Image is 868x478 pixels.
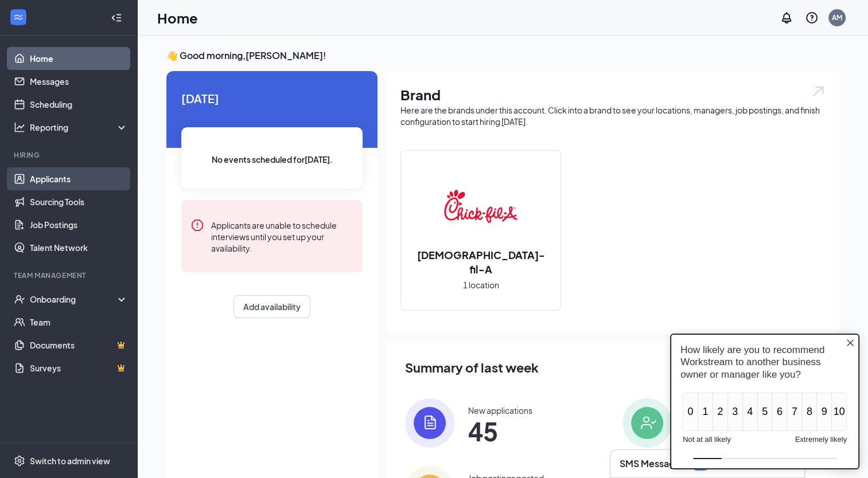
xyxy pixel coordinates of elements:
img: icon [622,398,672,448]
svg: WorkstreamLogo [13,11,24,23]
div: New applications [468,405,532,416]
a: Team [30,311,128,334]
a: Messages [30,70,128,93]
h2: [DEMOGRAPHIC_DATA]-fil-A [401,248,560,276]
a: Sourcing Tools [30,190,128,213]
h1: Home [157,8,198,28]
div: Switch to admin view [30,455,110,467]
div: Team Management [14,271,126,280]
span: [DATE] [181,89,363,107]
svg: Notifications [780,11,793,25]
img: Chick-fil-A [444,170,517,243]
a: Talent Network [30,236,128,259]
button: Add availability [233,295,310,318]
span: No events scheduled for [DATE] . [212,153,333,166]
a: Scheduling [30,93,128,116]
div: Applicants are unable to schedule interviews until you set up your availability. [211,218,353,254]
a: Applicants [30,167,128,190]
div: Here are the brands under this account. Click into a brand to see your locations, managers, job p... [400,104,826,127]
svg: QuestionInfo [805,11,819,25]
img: icon [405,398,454,448]
svg: UserCheck [14,293,25,305]
div: Hiring [14,150,126,160]
span: Summary of last week [405,358,539,378]
img: open.6027fd2a22e1237b5b06.svg [811,85,826,98]
h3: SMS Messages [620,457,685,470]
svg: Settings [14,455,25,467]
div: Reporting [30,122,129,133]
h3: 👋 Good morning, [PERSON_NAME] ! [166,49,839,62]
svg: Error [190,218,204,232]
svg: Collapse [111,12,122,23]
a: SurveysCrown [30,356,128,379]
iframe: Sprig User Feedback Dialog [661,325,868,478]
a: Job Postings [30,213,128,236]
h1: Brand [400,85,826,104]
div: AM [832,13,842,22]
span: 45 [468,421,532,441]
svg: Analysis [14,122,25,133]
span: 1 location [463,279,499,291]
a: Home [30,47,128,70]
div: Onboarding [30,293,118,305]
a: DocumentsCrown [30,334,128,356]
